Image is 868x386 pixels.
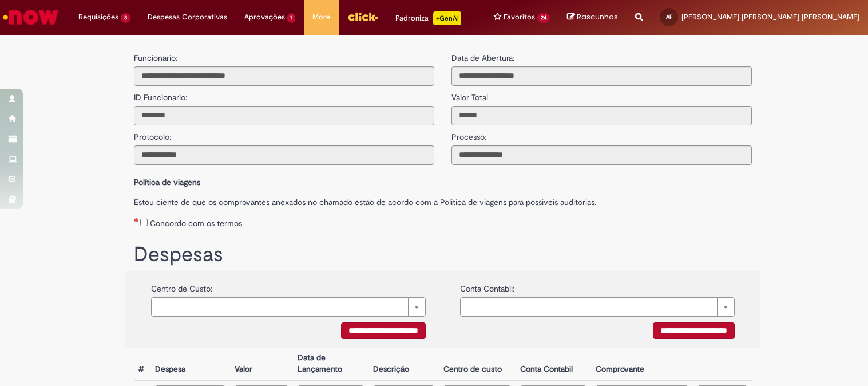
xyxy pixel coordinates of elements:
[148,11,227,23] span: Despesas Corporativas
[460,297,735,317] a: Limpar campo {0}
[150,218,242,229] label: Concordo com os termos
[134,86,187,103] label: ID Funcionario:
[433,11,461,25] p: +GenAi
[151,297,426,317] a: Limpar campo {0}
[567,12,618,23] a: Rascunhos
[312,11,330,23] span: More
[134,348,150,380] th: #
[504,11,535,23] span: Favoritos
[134,191,752,208] label: Estou ciente de que os comprovantes anexados no chamado estão de acordo com a Politica de viagens...
[1,6,60,29] img: ServiceNow
[78,11,118,23] span: Requisições
[451,125,486,143] label: Processo:
[395,11,461,25] div: Padroniza
[244,11,285,23] span: Aprovações
[121,13,130,23] span: 3
[293,348,368,380] th: Data de Lançamento
[460,277,514,294] label: Conta Contabil:
[134,243,752,266] h1: Despesas
[537,13,550,23] span: 24
[516,348,591,380] th: Conta Contabil
[591,348,693,380] th: Comprovante
[134,177,200,187] b: Política de viagens
[151,277,212,294] label: Centro de Custo:
[368,348,439,380] th: Descrição
[666,13,672,21] span: AF
[439,348,516,380] th: Centro de custo
[287,13,296,23] span: 1
[681,12,859,22] span: [PERSON_NAME] [PERSON_NAME] [PERSON_NAME]
[347,8,378,25] img: click_logo_yellow_360x200.png
[150,348,230,380] th: Despesa
[577,11,618,22] span: Rascunhos
[134,52,177,64] label: Funcionario:
[451,86,488,103] label: Valor Total
[451,52,514,64] label: Data de Abertura:
[134,125,171,143] label: Protocolo:
[230,348,293,380] th: Valor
